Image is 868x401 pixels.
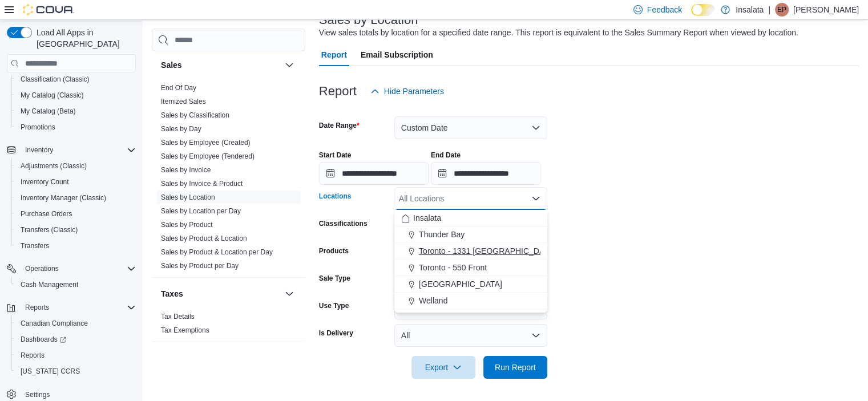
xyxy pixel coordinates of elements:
span: Load All Apps in [GEOGRAPHIC_DATA] [32,27,136,50]
button: Sales [161,59,280,71]
span: Reports [21,301,136,314]
a: Sales by Location per Day [161,207,241,215]
span: EP [777,3,786,17]
h3: Sales [161,59,182,71]
a: Sales by Classification [161,111,229,119]
span: Operations [25,264,59,273]
span: Sales by Employee (Created) [161,138,251,147]
button: Toronto - 1331 [GEOGRAPHIC_DATA] [394,243,547,260]
a: Sales by Employee (Tendered) [161,152,255,160]
span: Reports [25,303,49,312]
a: Sales by Product & Location [161,234,247,242]
span: Sales by Invoice [161,165,211,175]
span: Cash Management [16,278,136,291]
span: Canadian Compliance [21,319,88,328]
div: Choose from the following options [394,210,547,309]
a: Sales by Product & Location per Day [161,248,273,256]
button: Adjustments (Classic) [11,158,140,174]
a: Inventory Count [16,175,74,189]
span: Report [321,43,347,66]
a: Transfers [16,239,54,253]
a: Dashboards [11,331,140,347]
a: Cash Management [16,278,83,291]
button: Reports [2,299,140,315]
label: Date Range [319,121,360,130]
span: Transfers [16,239,136,253]
a: Canadian Compliance [16,317,92,330]
button: Inventory [2,142,140,158]
span: Sales by Product & Location [161,234,247,243]
input: Dark Mode [691,4,715,16]
label: Products [319,246,349,256]
span: Canadian Compliance [16,317,136,330]
a: End Of Day [161,84,196,92]
span: My Catalog (Beta) [21,107,76,116]
div: Elizabeth Portillo [775,3,789,17]
span: Settings [25,390,50,399]
span: Tax Details [161,312,195,321]
span: Insalata [413,212,441,224]
a: Dashboards [16,333,71,346]
label: Locations [319,192,352,201]
button: Inventory Manager (Classic) [11,190,140,206]
button: Thunder Bay [394,226,547,243]
a: Classification (Classic) [16,72,94,86]
span: Sales by Invoice & Product [161,179,243,188]
span: Inventory [21,143,136,157]
a: Sales by Location [161,193,215,201]
span: Inventory Count [21,177,69,187]
button: Close list of options [531,194,540,203]
span: Inventory Manager (Classic) [21,193,106,202]
button: My Catalog (Classic) [11,87,140,103]
a: My Catalog (Beta) [16,104,80,118]
span: Sales by Employee (Tendered) [161,152,255,161]
label: End Date [431,151,461,160]
button: My Catalog (Beta) [11,103,140,119]
button: Insalata [394,210,547,226]
div: View sales totals by location for a specified date range. This report is equivalent to the Sales ... [319,27,798,39]
button: Sales [282,58,296,72]
button: Toronto - 550 Front [394,260,547,276]
span: Reports [16,349,136,362]
button: Operations [2,261,140,277]
span: My Catalog (Beta) [16,104,136,118]
a: Sales by Product [161,221,213,229]
span: Dashboards [16,333,136,346]
span: Adjustments (Classic) [16,159,136,173]
button: Hide Parameters [366,80,449,103]
a: Itemized Sales [161,98,206,106]
a: Sales by Invoice & Product [161,180,243,188]
span: Transfers (Classic) [16,223,136,237]
a: Promotions [16,120,60,134]
span: Operations [21,262,136,276]
span: Classification (Classic) [21,75,90,84]
a: Reports [16,349,49,362]
span: Tax Exemptions [161,326,209,335]
button: Taxes [282,287,296,301]
a: Sales by Invoice [161,166,211,174]
span: Export [418,356,469,379]
a: [US_STATE] CCRS [16,364,84,378]
p: Insalata [736,3,764,17]
span: Inventory Count [16,175,136,189]
button: [GEOGRAPHIC_DATA] [394,276,547,293]
span: Dark Mode [691,16,692,17]
label: Classifications [319,219,368,228]
button: Canadian Compliance [11,315,140,331]
div: Taxes [152,310,305,342]
img: Cova [23,4,74,15]
button: [US_STATE] CCRS [11,363,140,379]
button: Run Report [483,356,547,379]
button: Export [411,356,475,379]
a: My Catalog (Classic) [16,88,88,102]
a: Adjustments (Classic) [16,159,91,173]
span: [US_STATE] CCRS [21,367,80,376]
button: Reports [21,301,54,314]
label: Start Date [319,151,352,160]
button: Custom Date [394,116,547,139]
span: Toronto - 550 Front [419,262,487,273]
span: Purchase Orders [21,209,72,218]
label: Use Type [319,301,349,310]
